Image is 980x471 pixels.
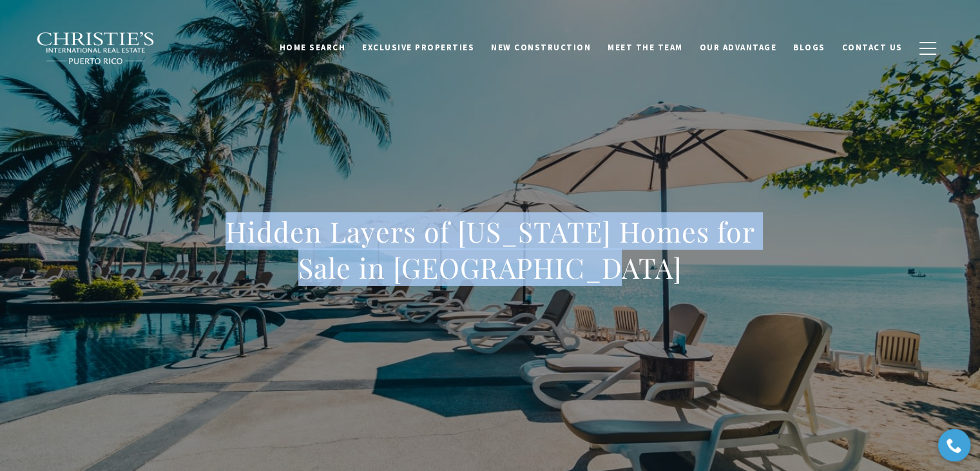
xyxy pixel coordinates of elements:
img: Christie's International Real Estate black text logo [36,32,156,65]
h1: Hidden Layers of [US_STATE] Homes for Sale in [GEOGRAPHIC_DATA] [206,214,774,286]
button: button [911,30,945,67]
a: New Construction [483,35,599,60]
span: New Construction [491,42,591,53]
span: Contact Us [842,42,903,53]
a: Meet the Team [599,35,691,60]
span: Our Advantage [700,42,777,53]
a: Blogs [785,35,834,60]
a: Our Advantage [691,35,785,60]
span: Blogs [793,42,825,53]
a: Home Search [271,35,354,60]
a: Exclusive Properties [354,35,483,60]
span: Exclusive Properties [362,42,474,53]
